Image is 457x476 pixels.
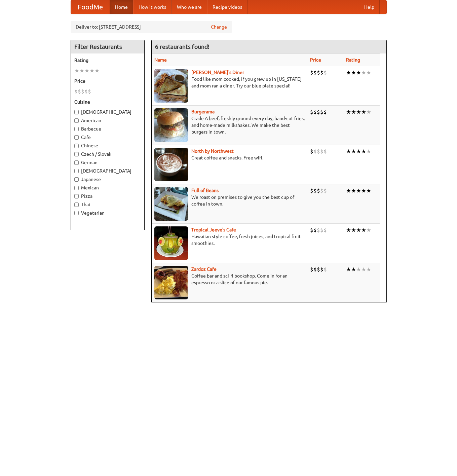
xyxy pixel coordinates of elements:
[356,108,361,116] li: ★
[81,88,84,95] li: $
[71,21,232,33] div: Deliver to: [STREET_ADDRESS]
[351,226,356,234] li: ★
[154,233,305,247] p: Hawaiian style coffee, fresh juices, and tropical fruit smoothies.
[361,108,366,116] li: ★
[74,88,78,95] li: $
[323,266,327,273] li: $
[154,69,188,103] img: sallys.jpg
[361,187,366,194] li: ★
[313,108,317,116] li: $
[320,69,323,76] li: $
[74,135,79,140] input: Cafe
[74,159,141,166] label: German
[320,148,323,155] li: $
[71,40,144,53] h4: Filter Restaurants
[313,69,317,76] li: $
[154,154,305,161] p: Great coffee and snacks. Free wifi.
[133,0,172,14] a: How it works
[346,187,351,194] li: ★
[310,148,313,155] li: $
[74,109,141,115] label: [DEMOGRAPHIC_DATA]
[78,88,81,95] li: $
[207,0,247,14] a: Recipe videos
[317,69,320,76] li: $
[346,266,351,273] li: ★
[361,148,366,155] li: ★
[74,151,141,157] label: Czech / Slovak
[191,227,236,232] a: Tropical Jeeve's Cafe
[154,272,305,286] p: Coffee bar and sci-fi bookshop. Come in for an espresso or a slice of our famous pie.
[366,266,371,273] li: ★
[323,108,327,116] li: $
[191,109,215,114] a: Burgerama
[74,160,79,165] input: German
[313,266,317,273] li: $
[71,0,110,14] a: FoodMe
[320,266,323,273] li: $
[79,67,84,74] li: ★
[110,0,133,14] a: Home
[356,226,361,234] li: ★
[310,108,313,116] li: $
[154,57,167,63] a: Name
[346,69,351,76] li: ★
[191,70,244,75] a: [PERSON_NAME]'s Diner
[323,226,327,234] li: $
[366,148,371,155] li: ★
[191,148,234,154] b: North by Northwest
[346,108,351,116] li: ★
[155,43,210,50] ng-pluralize: 6 restaurants found!
[211,24,227,30] a: Change
[361,69,366,76] li: ★
[310,226,313,234] li: $
[351,108,356,116] li: ★
[191,266,217,272] a: Zardoz Cafe
[366,108,371,116] li: ★
[89,67,94,74] li: ★
[313,148,317,155] li: $
[74,110,79,114] input: [DEMOGRAPHIC_DATA]
[88,88,91,95] li: $
[356,148,361,155] li: ★
[317,187,320,194] li: $
[351,69,356,76] li: ★
[74,118,79,123] input: American
[320,108,323,116] li: $
[154,194,305,207] p: We roast on premises to give you the best cup of coffee in town.
[356,266,361,273] li: ★
[74,99,141,105] h5: Cuisine
[323,187,327,194] li: $
[154,266,188,299] img: zardoz.jpg
[74,144,79,148] input: Chinese
[320,226,323,234] li: $
[361,226,366,234] li: ★
[74,125,141,132] label: Barbecue
[172,0,207,14] a: Who we are
[74,193,141,199] label: Pizza
[154,115,305,135] p: Grade A beef, freshly ground every day, hand-cut fries, and home-made milkshakes. We make the bes...
[346,148,351,155] li: ★
[74,177,79,182] input: Japanese
[74,210,141,216] label: Vegetarian
[154,187,188,221] img: beans.jpg
[154,76,305,89] p: Food like mom cooked, if you grew up in [US_STATE] and mom ran a diner. Try our blue plate special!
[74,168,141,174] label: [DEMOGRAPHIC_DATA]
[351,266,356,273] li: ★
[320,187,323,194] li: $
[74,203,79,207] input: Thai
[366,226,371,234] li: ★
[84,88,88,95] li: $
[356,69,361,76] li: ★
[154,108,188,142] img: burgerama.jpg
[310,266,313,273] li: $
[356,187,361,194] li: ★
[310,69,313,76] li: $
[366,69,371,76] li: ★
[359,0,380,14] a: Help
[313,226,317,234] li: $
[361,266,366,273] li: ★
[317,266,320,273] li: $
